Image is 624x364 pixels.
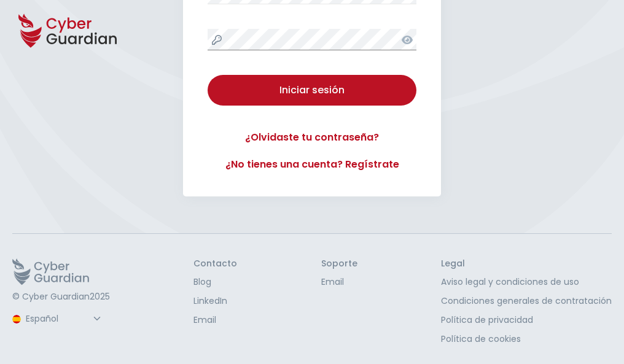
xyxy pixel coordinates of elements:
[441,314,612,327] a: Política de privacidad
[193,314,237,327] a: Email
[217,83,407,98] div: Iniciar sesión
[441,276,612,288] a: Aviso legal y condiciones de uso
[193,295,237,308] a: LinkedIn
[321,276,357,288] a: Email
[208,75,416,106] button: Iniciar sesión
[441,258,612,269] h3: Legal
[208,130,416,145] a: ¿Olvidaste tu contraseña?
[208,157,416,172] a: ¿No tienes una cuenta? Regístrate
[12,315,21,323] img: region-logo
[12,292,110,303] p: © Cyber Guardian 2025
[193,276,237,288] a: Blog
[441,333,612,346] a: Política de cookies
[193,258,237,269] h3: Contacto
[441,295,612,308] a: Condiciones generales de contratación
[321,258,357,269] h3: Soporte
